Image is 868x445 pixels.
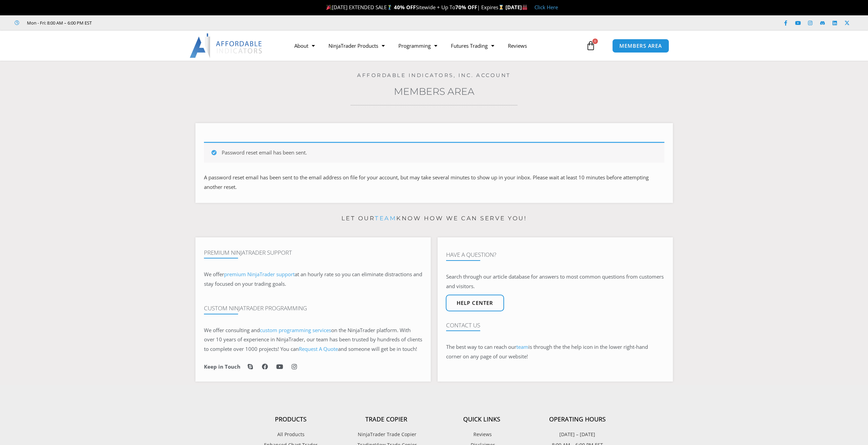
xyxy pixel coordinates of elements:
strong: 70% OFF [455,4,477,11]
h4: Quick Links [434,416,530,423]
a: Affordable Indicators, Inc. Account [357,72,511,78]
a: 0 [576,36,606,56]
p: The best way to can reach our is through the the help icon in the lower right-hand corner on any ... [446,342,664,361]
img: LogoAI | Affordable Indicators – NinjaTrader [190,33,263,58]
a: Request A Quote [299,345,338,352]
p: [DATE] – [DATE] [530,430,625,439]
a: team [375,215,396,222]
span: 0 [592,39,598,44]
h4: Premium NinjaTrader Support [204,249,422,256]
a: All Products [243,430,339,439]
span: Mon - Fri: 8:00 AM – 6:00 PM EST [25,19,92,27]
img: 🎉 [326,5,332,10]
a: Reviews [434,430,530,439]
span: All Products [277,430,305,439]
a: custom programming services [260,327,331,333]
h4: Trade Copier [339,416,434,423]
a: Programming [392,38,444,54]
img: 🏭 [522,5,527,10]
span: We offer [204,271,224,278]
h4: Operating Hours [530,416,625,423]
a: Click Here [534,4,558,11]
a: team [516,343,528,350]
a: NinjaTrader Trade Copier [339,430,434,439]
a: MEMBERS AREA [612,39,669,53]
p: A password reset email has been sent to the email address on file for your account, but may take ... [204,173,664,192]
a: Reviews [501,38,534,54]
span: [DATE] EXTENDED SALE Sitewide + Up To | Expires [325,4,505,11]
a: Futures Trading [444,38,501,54]
nav: Menu [288,38,584,54]
p: Search through our article database for answers to most common questions from customers and visit... [446,272,664,291]
span: MEMBERS AREA [619,43,662,48]
p: Let our know how we can serve you! [195,213,673,224]
img: 🏌️‍♂️ [387,5,392,10]
span: Help center [457,300,493,306]
span: Reviews [472,430,492,439]
strong: 40% OFF [394,4,416,11]
h4: Custom NinjaTrader Programming [204,305,422,312]
a: Help center [446,295,504,311]
a: premium NinjaTrader support [224,271,295,278]
div: Password reset email has been sent. [204,142,664,163]
span: at an hourly rate so you can eliminate distractions and stay focused on your trading goals. [204,271,422,287]
iframe: Customer reviews powered by Trustpilot [101,19,204,26]
a: About [288,38,322,54]
strong: [DATE] [505,4,528,11]
h4: Have A Question? [446,251,664,258]
h6: Keep in Touch [204,364,240,370]
a: Members Area [394,86,474,97]
a: NinjaTrader Products [322,38,392,54]
span: NinjaTrader Trade Copier [356,430,416,439]
span: We offer consulting and [204,327,331,333]
h4: Products [243,416,339,423]
span: on the NinjaTrader platform. With over 10 years of experience in NinjaTrader, our team has been t... [204,327,422,353]
h4: Contact Us [446,322,664,329]
img: ⌛ [499,5,504,10]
